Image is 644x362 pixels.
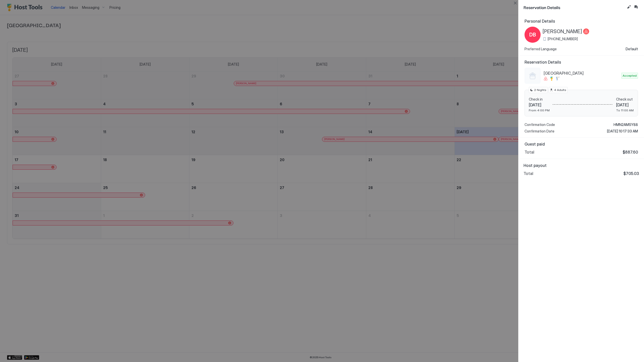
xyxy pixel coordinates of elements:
span: 4 Adults [554,88,566,92]
span: Check out [616,97,634,102]
span: $705.03 [623,171,639,176]
span: [DATE] [616,102,634,107]
span: Confirmation Date [525,129,554,133]
span: DB [529,31,536,38]
span: Confirmation Code [525,122,555,127]
span: Preferred Language [525,47,557,51]
button: Inbox [633,4,639,10]
span: Personal Details [525,19,638,24]
span: Reservation Details [524,4,625,10]
span: HMN2AMSY88 [614,122,638,127]
span: From 4:00 PM [529,108,550,112]
span: Total [524,171,533,176]
span: To 11:00 AM [616,108,634,112]
span: Reservation Details [525,60,638,65]
span: [GEOGRAPHIC_DATA] [544,71,619,76]
span: Accepted [623,73,637,78]
span: Host payout [524,163,639,168]
span: Total [525,150,534,155]
span: $887.60 [623,150,638,155]
span: Check in [529,97,550,102]
span: [PERSON_NAME] [543,28,582,35]
span: [PHONE_NUMBER] [548,37,578,41]
span: Guest paid [525,142,638,147]
span: [DATE] [529,102,550,107]
span: 2 Nights [534,88,546,92]
span: [DATE] 10:17:33 AM [607,129,638,133]
span: Default [626,47,638,51]
button: Edit reservation [626,4,632,10]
